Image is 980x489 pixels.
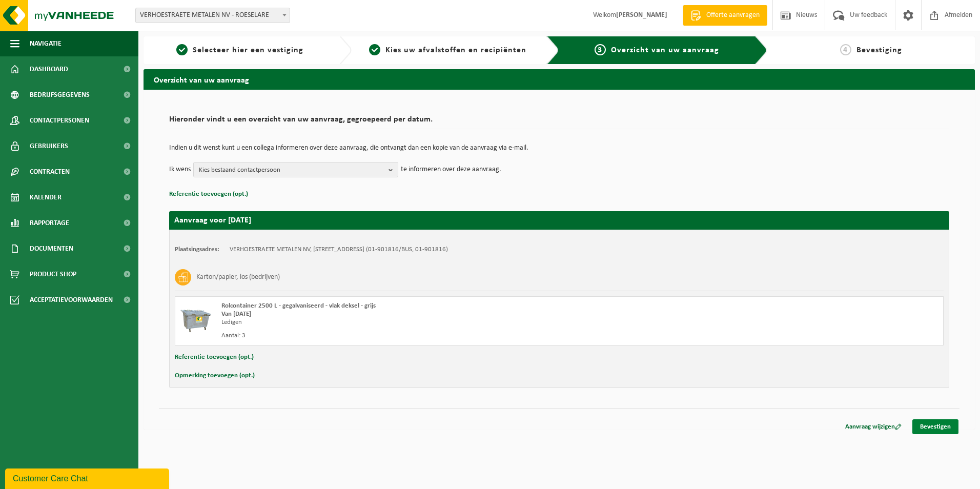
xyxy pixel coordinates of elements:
[30,31,62,56] span: Navigatie
[176,44,188,55] span: 1
[595,44,606,55] span: 3
[30,210,69,236] span: Rapportage
[30,159,70,185] span: Contracten
[30,133,68,159] span: Gebruikers
[385,46,526,54] span: Kies uw afvalstoffen en recipiënten
[144,69,975,89] h2: Overzicht van uw aanvraag
[221,318,600,327] div: Ledigen
[30,185,62,210] span: Kalender
[175,246,219,253] strong: Plaatsingsadres:
[369,44,380,55] span: 2
[196,269,280,286] h3: Karton/papier, los (bedrijven)
[169,145,949,152] p: Indien u dit wenst kunt u een collega informeren over deze aanvraag, die ontvangt dan een kopie v...
[169,188,248,201] button: Referentie toevoegen (opt.)
[401,162,501,177] p: te informeren over deze aanvraag.
[169,115,949,129] h2: Hieronder vindt u een overzicht van uw aanvraag, gegroepeerd per datum.
[221,332,600,340] div: Aantal: 3
[30,56,68,82] span: Dashboard
[180,302,211,333] img: WB-2500-GAL-GY-01.png
[30,261,76,287] span: Product Shop
[199,162,384,178] span: Kies bestaand contactpersoon
[221,302,376,309] span: Rolcontainer 2500 L - gegalvaniseerd - vlak deksel - grijs
[175,369,255,382] button: Opmerking toevoegen (opt.)
[149,44,331,56] a: 1Selecteer hier een vestiging
[30,82,90,108] span: Bedrijfsgegevens
[357,44,539,56] a: 2Kies uw afvalstoffen en recipiënten
[856,46,902,54] span: Bevestiging
[230,246,448,254] td: VERHOESTRAETE METALEN NV, [STREET_ADDRESS] (01-901816/BUS, 01-901816)
[30,108,89,133] span: Contactpersonen
[135,8,290,23] span: VERHOESTRAETE METALEN NV - ROESELARE
[838,419,909,434] a: Aanvraag wijzigen
[175,351,254,364] button: Referentie toevoegen (opt.)
[221,311,251,317] strong: Van [DATE]
[174,216,251,225] strong: Aanvraag voor [DATE]
[30,287,113,313] span: Acceptatievoorwaarden
[5,466,171,489] iframe: chat widget
[616,11,667,19] strong: [PERSON_NAME]
[193,46,303,54] span: Selecteer hier een vestiging
[30,236,73,261] span: Documenten
[912,419,958,434] a: Bevestigen
[193,162,398,177] button: Kies bestaand contactpersoon
[840,44,851,55] span: 4
[683,5,767,26] a: Offerte aanvragen
[169,162,191,177] p: Ik wens
[136,8,290,23] span: VERHOESTRAETE METALEN NV - ROESELARE
[611,46,719,54] span: Overzicht van uw aanvraag
[704,10,762,21] span: Offerte aanvragen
